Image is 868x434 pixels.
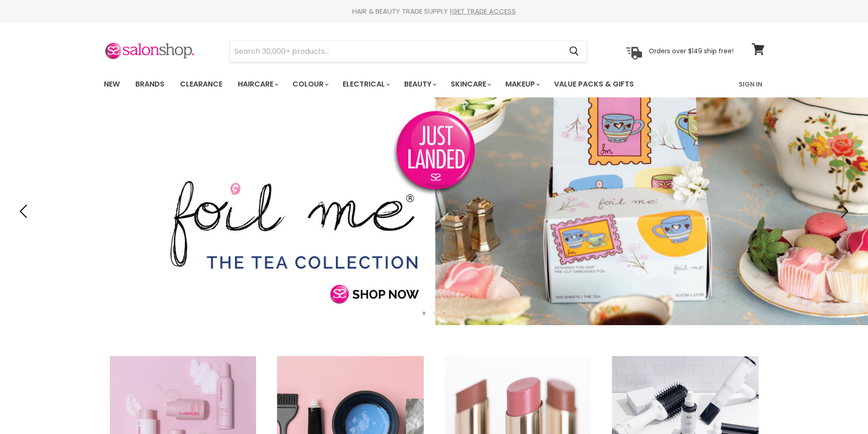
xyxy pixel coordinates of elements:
[92,71,776,97] nav: Main
[498,75,545,94] a: Makeup
[834,202,852,220] button: Next
[92,7,776,16] div: HAIR & BEAUTY TRADE SUPPLY |
[336,75,395,94] a: Electrical
[562,41,586,62] button: Search
[16,202,34,220] button: Previous
[397,75,442,94] a: Beauty
[432,311,436,315] li: Page dot 2
[547,75,641,94] a: Value Packs & Gifts
[442,311,446,315] li: Page dot 3
[173,75,229,94] a: Clearance
[422,311,426,315] li: Page dot 1
[97,75,127,94] a: New
[128,75,171,94] a: Brands
[230,41,587,62] form: Product
[230,41,562,62] input: Search
[286,75,334,94] a: Colour
[444,75,497,94] a: Skincare
[649,47,734,55] p: Orders over $149 ship free!
[452,6,516,16] a: GET TRADE ACCESS
[733,75,768,94] a: Sign In
[231,75,284,94] a: Haircare
[97,71,687,97] ul: Main menu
